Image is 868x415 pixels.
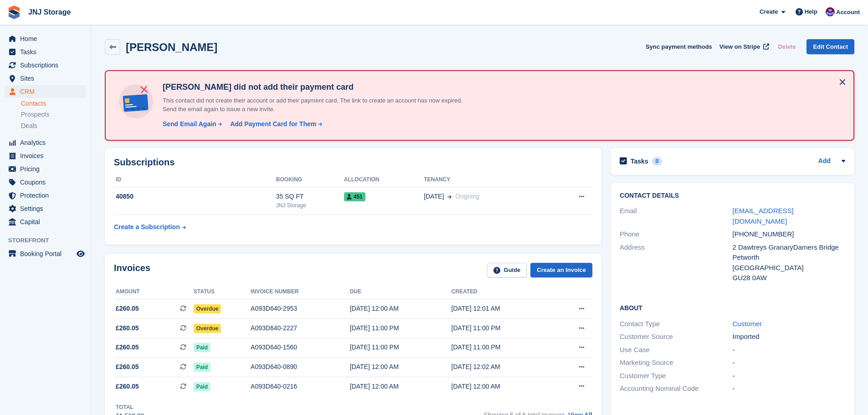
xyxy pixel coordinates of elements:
[116,343,139,352] span: £260.05
[251,285,350,299] th: Invoice number
[75,248,86,259] a: Preview store
[452,285,553,299] th: Created
[20,176,75,189] span: Coupons
[21,99,86,108] a: Contacts
[251,382,350,391] div: A093D640-0216
[7,5,21,19] img: stora-icon-8386f47178a22dfd0bd8f6a31ec36ba5ce8667c1dd55bd0f319d3a0aa187defe.svg
[733,371,845,381] div: -
[276,173,344,187] th: Booking
[5,46,86,58] a: menu
[194,382,211,391] span: Paid
[530,263,592,278] a: Create an Invoice
[344,173,424,187] th: Allocation
[20,163,75,175] span: Pricing
[620,332,732,342] div: Customer Source
[716,39,771,54] a: View on Stripe
[226,119,323,129] a: Add Payment Card for Them
[652,157,663,165] div: 0
[20,215,75,228] span: Capital
[733,252,845,263] div: Petworth
[806,39,854,54] a: Edit Contact
[620,206,732,226] div: Email
[452,382,553,391] div: [DATE] 12:00 AM
[733,345,845,355] div: -
[733,207,794,225] a: [EMAIL_ADDRESS][DOMAIN_NAME]
[114,222,180,232] div: Create a Subscription
[646,39,712,54] button: Sync payment methods
[733,273,845,283] div: GU28 0AW
[455,193,479,200] span: Ongoing
[21,110,86,119] a: Prospects
[194,343,211,352] span: Paid
[116,382,139,391] span: £260.05
[276,192,344,201] div: 35 SQ FT
[5,85,86,98] a: menu
[21,110,49,119] span: Prospects
[5,215,86,228] a: menu
[251,323,350,333] div: A093D640-2227
[620,303,845,312] h2: About
[350,285,452,299] th: Due
[620,384,732,394] div: Accounting Nominal Code
[836,8,860,17] span: Account
[733,242,845,253] div: 2 Dawtreys GranaryDamers Bridge
[114,285,194,299] th: Amount
[159,96,478,114] p: This contact did not create their account or add their payment card. The link to create an accoun...
[5,59,86,72] a: menu
[452,323,553,333] div: [DATE] 11:00 PM
[350,382,452,391] div: [DATE] 12:00 AM
[452,304,553,313] div: [DATE] 12:01 AM
[487,263,527,278] a: Guide
[20,189,75,202] span: Protection
[350,304,452,313] div: [DATE] 12:00 AM
[5,72,86,85] a: menu
[5,247,86,260] a: menu
[733,384,845,394] div: -
[20,46,75,58] span: Tasks
[733,320,762,328] a: Customer
[452,362,553,372] div: [DATE] 12:02 AM
[826,7,835,16] img: Jonathan Scrase
[20,247,75,260] span: Booking Portal
[424,173,549,187] th: Tenancy
[20,85,75,98] span: CRM
[116,304,139,313] span: £260.05
[344,192,365,201] span: 451
[5,202,86,215] a: menu
[620,371,732,381] div: Customer Type
[194,285,251,299] th: Status
[114,263,150,278] h2: Invoices
[251,343,350,352] div: A093D640-1560
[21,121,86,131] a: Deals
[620,345,732,355] div: Use Case
[20,149,75,162] span: Invoices
[163,119,216,129] div: Send Email Again
[620,319,732,329] div: Contact Type
[774,39,799,54] button: Delete
[114,192,276,201] div: 40850
[760,7,778,16] span: Create
[631,157,648,165] h2: Tasks
[424,192,444,201] span: [DATE]
[620,242,732,283] div: Address
[20,136,75,149] span: Analytics
[116,323,139,333] span: £260.05
[5,136,86,149] a: menu
[733,332,845,342] div: Imported
[114,173,276,187] th: ID
[350,343,452,352] div: [DATE] 11:00 PM
[116,403,144,411] div: Total
[117,82,155,121] img: no-card-linked-e7822e413c904bf8b177c4d89f31251c4716f9871600ec3ca5bfc59e148c83f4.svg
[116,362,139,372] span: £260.05
[251,304,350,313] div: A093D640-2953
[5,149,86,162] a: menu
[733,358,845,368] div: -
[126,41,217,53] h2: [PERSON_NAME]
[20,59,75,72] span: Subscriptions
[620,192,845,200] h2: Contact Details
[194,363,211,372] span: Paid
[230,119,316,129] div: Add Payment Card for Them
[5,176,86,189] a: menu
[21,122,37,130] span: Deals
[8,236,91,245] span: Storefront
